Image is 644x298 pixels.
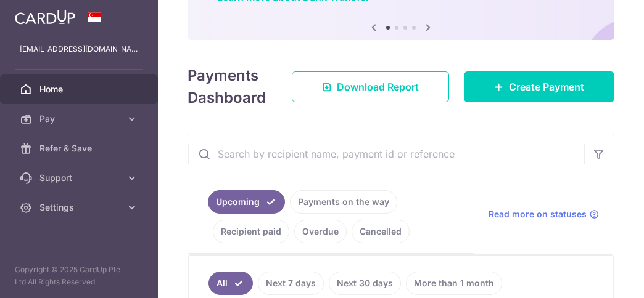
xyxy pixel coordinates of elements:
[188,65,270,109] h4: Payments Dashboard
[208,272,253,295] a: All
[352,220,410,243] a: Cancelled
[15,10,75,25] img: CardUp
[489,208,587,220] span: Read more on statuses
[39,172,121,184] span: Support
[258,272,324,295] a: Next 7 days
[39,113,121,125] span: Pay
[292,71,449,102] a: Download Report
[294,220,347,243] a: Overdue
[213,220,289,243] a: Recipient paid
[406,272,502,295] a: More than 1 month
[28,9,53,20] span: Help
[489,208,599,220] a: Read more on statuses
[464,71,614,102] a: Create Payment
[39,83,121,95] span: Home
[188,134,584,174] input: Search by recipient name, payment id or reference
[208,190,285,214] a: Upcoming
[290,190,397,214] a: Payments on the way
[20,43,138,55] p: [EMAIL_ADDRESS][DOMAIN_NAME]
[509,79,584,94] span: Create Payment
[39,201,121,214] span: Settings
[39,142,121,155] span: Refer & Save
[337,79,419,94] span: Download Report
[329,272,401,295] a: Next 30 days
